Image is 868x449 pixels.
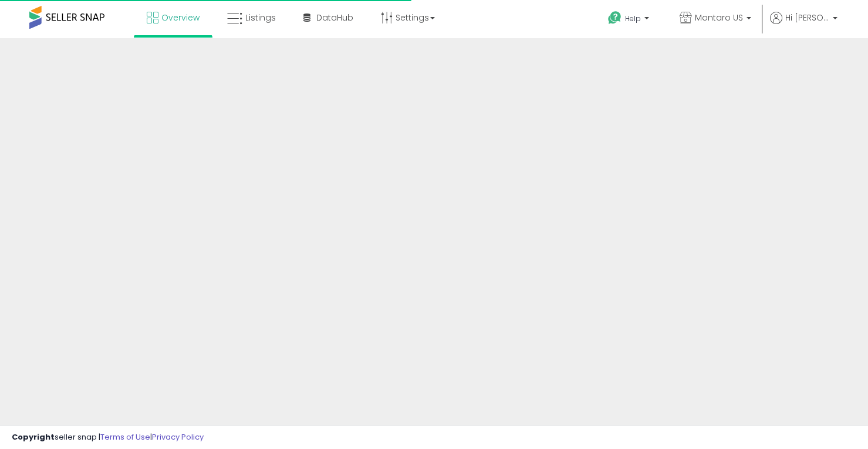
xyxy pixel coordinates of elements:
[316,12,353,23] span: DataHub
[770,12,837,38] a: Hi [PERSON_NAME]
[607,11,622,25] i: Get Help
[152,431,204,443] a: Privacy Policy
[625,13,641,23] span: Help
[245,12,276,23] span: Listings
[695,12,743,23] span: Montaro US
[100,431,150,443] a: Terms of Use
[12,432,204,443] div: seller snap | |
[12,431,55,443] strong: Copyright
[599,2,661,38] a: Help
[161,12,200,23] span: Overview
[785,12,829,23] span: Hi [PERSON_NAME]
